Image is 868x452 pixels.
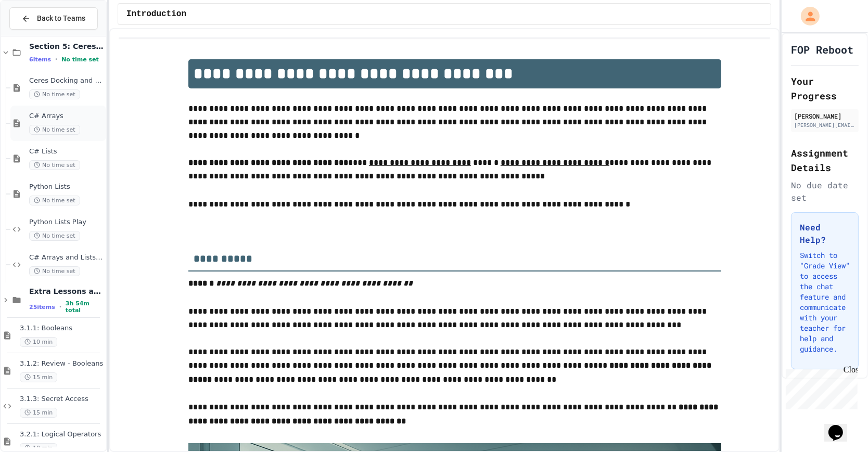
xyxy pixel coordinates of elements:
span: No time set [29,266,80,276]
div: Chat with us now!Close [4,4,72,66]
div: My Account [790,4,822,28]
h3: Need Help? [800,221,850,246]
span: No time set [29,231,80,241]
span: Extra Lessons and Practice Python [29,287,104,296]
span: No time set [29,125,80,135]
iframe: chat widget [782,365,858,409]
h1: FOP Reboot [791,42,853,57]
span: 6 items [29,56,51,63]
span: Python Lists [29,183,104,191]
div: [PERSON_NAME] [794,111,856,121]
span: 15 min [20,372,57,382]
div: [PERSON_NAME][EMAIL_ADDRESS][PERSON_NAME][DOMAIN_NAME] [794,121,856,129]
span: 10 min [20,337,57,347]
div: No due date set [791,179,859,204]
span: 25 items [29,304,55,311]
span: 3.1.1: Booleans [20,324,104,333]
span: 3.1.3: Secret Access [20,395,104,404]
h2: Your Progress [791,74,859,103]
span: 15 min [20,408,57,418]
h2: Assignment Details [791,146,859,175]
span: 3.1.2: Review - Booleans [20,359,104,368]
span: No time set [29,196,80,205]
button: Back to Teams [9,7,98,30]
span: Introduction [126,8,186,20]
span: C# Arrays and Lists Play [29,253,104,262]
iframe: chat widget [824,410,858,442]
span: No time set [61,56,99,63]
span: Back to Teams [37,13,85,24]
span: C# Arrays [29,112,104,121]
p: Switch to "Grade View" to access the chat feature and communicate with your teacher for help and ... [800,250,850,354]
span: Python Lists Play [29,218,104,227]
span: Section 5: Ceres Docking and Repairs [29,42,104,51]
span: • [59,303,61,311]
span: 3h 54m total [66,300,104,314]
span: • [55,55,57,63]
span: C# Lists [29,147,104,156]
span: No time set [29,160,80,170]
span: 3.2.1: Logical Operators [20,430,104,439]
span: No time set [29,89,80,99]
span: Ceres Docking and Repairs Story [29,76,104,85]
